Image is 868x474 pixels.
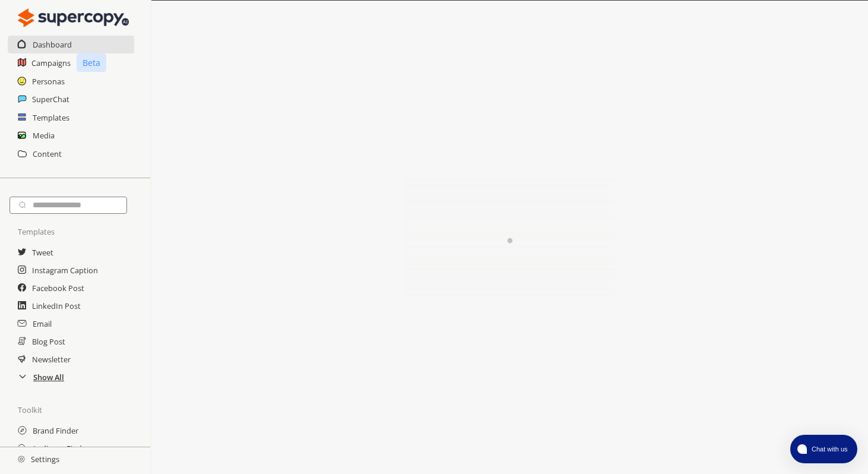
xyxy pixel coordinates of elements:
button: atlas-launcher [790,435,857,463]
a: Templates [33,109,69,127]
a: Newsletter [32,350,71,368]
a: Campaigns [31,54,71,72]
a: Facebook Post [32,279,84,297]
span: Chat with us [807,444,850,454]
img: Close [18,6,129,30]
a: LinkedIn Post [32,297,81,315]
img: Close [18,456,25,463]
a: Show All [33,368,64,386]
a: SuperChat [32,90,69,108]
a: Audience Finder [32,440,89,457]
a: Instagram Caption [32,261,98,279]
a: Brand Finder [33,422,78,440]
img: Close [379,178,641,297]
a: Email [33,315,52,333]
a: Tweet [32,244,53,261]
a: Blog Post [32,333,65,350]
a: Personas [32,72,65,90]
p: Beta [77,53,106,72]
a: Media [33,127,55,144]
a: Content [33,145,62,163]
a: Dashboard [33,36,72,53]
